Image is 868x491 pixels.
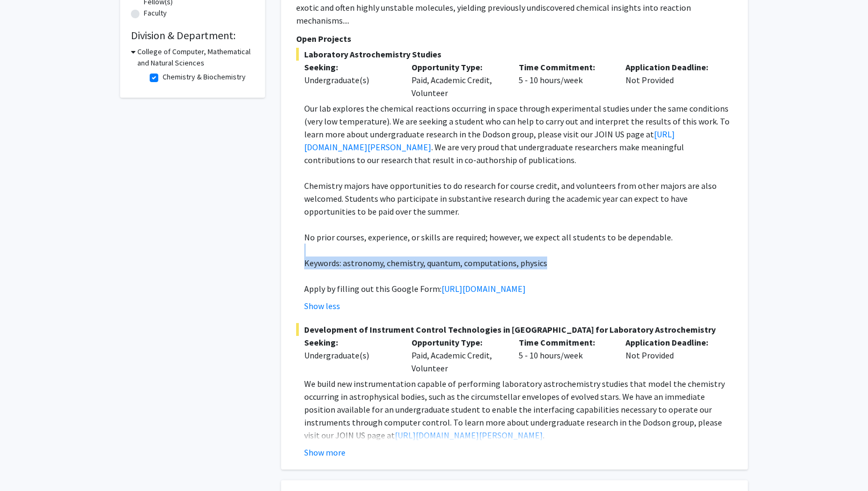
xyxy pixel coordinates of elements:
p: We build new instrumentation capable of performing laboratory astrochemistry studies that model t... [304,377,733,442]
div: 5 - 10 hours/week [511,61,618,99]
h3: College of Computer, Mathematical and Natural Sciences [137,46,254,69]
p: Opportunity Type: [411,336,503,349]
div: Undergraduate(s) [304,74,395,86]
div: Undergraduate(s) [304,349,395,362]
p: No prior courses, experience, or skills are required; however, we expect all students to be depen... [304,231,733,244]
p: Application Deadline: [626,336,717,349]
button: Show less [304,299,340,312]
span: Laboratory Astrochemistry Studies [296,48,733,61]
button: Show more [304,446,345,459]
label: Faculty [144,8,167,19]
div: Not Provided [617,336,725,375]
p: Apply by filling out this Google Form: [304,282,733,295]
p: Application Deadline: [626,61,717,74]
iframe: Chat [8,443,46,483]
label: Chemistry & Biochemistry [163,71,246,83]
p: Time Commitment: [519,336,610,349]
div: 5 - 10 hours/week [511,336,618,375]
p: Seeking: [304,61,395,74]
div: Not Provided [617,61,725,99]
p: Seeking: [304,336,395,349]
span: Development of Instrument Control Technologies in [GEOGRAPHIC_DATA] for Laboratory Astrochemistry [296,323,733,336]
a: [URL][DOMAIN_NAME][PERSON_NAME] [395,430,543,441]
p: Chemistry majors have opportunities to do research for course credit, and volunteers from other m... [304,179,733,218]
p: Opportunity Type: [411,61,503,74]
p: Time Commitment: [519,61,610,74]
div: Paid, Academic Credit, Volunteer [403,336,511,375]
p: Open Projects [296,32,733,45]
a: [URL][DOMAIN_NAME] [442,283,526,294]
p: Our lab explores the chemical reactions occurring in space through experimental studies under the... [304,102,733,166]
div: Paid, Academic Credit, Volunteer [403,61,511,99]
h2: Division & Department: [131,29,254,42]
p: Keywords: astronomy, chemistry, quantum, computations, physics [304,257,733,269]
